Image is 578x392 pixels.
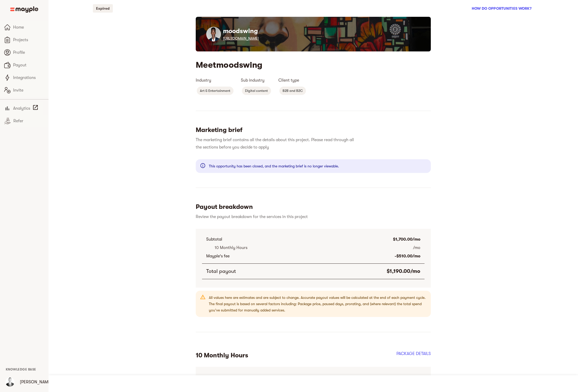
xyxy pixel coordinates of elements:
[13,62,44,68] span: Payout
[13,37,44,43] span: Projects
[206,253,318,259] p: Mayple's fee
[206,268,318,275] h6: Total payout
[341,374,420,380] p: Growth Hacking
[209,292,427,315] div: All values here are estimates and are subject to change. Accurate payout values will be calculate...
[196,126,431,134] h5: Marketing brief
[196,136,355,151] h6: The marketing brief contains all the details about this project. Please read through all the sect...
[327,253,420,259] p: -$510.00/mo
[327,268,420,275] h6: $1,190.00/mo
[209,161,339,171] div: This opportunity has been closed, and the marketing brief is no longer viewable.
[472,5,532,12] span: How do opportunities work?
[10,6,38,13] img: Main logo
[13,118,44,124] span: Refer
[223,27,420,35] h5: moodswing
[470,4,534,13] button: How do opportunities work?
[327,236,420,242] p: $1,700.00/mo
[396,351,431,363] h2: PACKAGE DETAILS
[206,374,333,380] p: Service
[278,77,307,84] h6: Client type
[13,105,30,112] span: Analytics
[215,245,318,251] p: 10 Monthly Hours
[196,77,235,84] h6: Industry
[223,36,259,40] a: [URL][DOMAIN_NAME]
[6,367,36,371] a: Knowledge Base
[13,49,44,56] span: Profile
[13,75,44,81] span: Integrations
[196,352,248,358] h2: 10 Monthly Hours
[196,60,431,70] h4: Meet moodswing
[93,4,113,13] p: Expired
[13,24,44,30] span: Home
[13,87,44,93] span: Invite
[279,88,306,94] span: B2B and B2C
[242,88,271,94] span: Digital content
[5,377,15,387] img: YzGHmO1kSGdVflceqAsQ
[206,236,318,242] p: Subtotal
[2,374,18,390] button: User Menu
[327,245,420,251] p: /mo
[241,77,272,84] h6: Sub industry
[197,88,234,94] span: Art & Entertainment
[196,203,431,211] h5: Payout breakdown
[196,213,355,220] h6: Review the payout breakdown for the services in this project
[6,368,36,371] span: Knowledge Base
[20,379,52,385] p: [PERSON_NAME]
[206,27,221,41] img: IJcsfwzvRDiurR3ulUJu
